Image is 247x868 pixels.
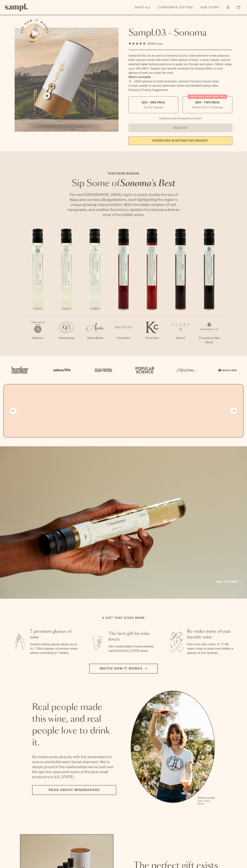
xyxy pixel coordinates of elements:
h2: Sip Some of [66,179,181,188]
li: Recipes & Pairing Suggestions [128,88,232,92]
h2: A gift that gives more [102,616,145,620]
p: Fall in love with a wine, or 7? We make it easy to order more bottles or glasses of your favorites. [187,642,236,655]
span: 140 [147,42,152,45]
img: Artboard_1_c8cd28af-0030-4af1-819c-248e302c7f06_x450.png [9,362,31,378]
p: Merlot [166,336,195,340]
img: Artboard_4_28b4d326-c26e-48f9-9c80-911f17d6414e_x450.png [133,362,155,378]
p: The vast [GEOGRAPHIC_DATA] region is nearly double the size of Napa and contains 18 appellations,... [66,192,181,217]
a: interested in gifting for groups? [128,136,232,145]
button: Watch how it works [89,664,158,674]
img: Artboard_7_5b34974b-f019-449e-91fb-745f8d0877ee_x450.png [216,362,238,378]
img: Artboard_5_7fdae55a-36fd-43f7-8bfd-f74a06a2878e_x450.png [92,362,114,378]
div: slide 1 [131,691,215,806]
a: Add to cart [216,580,242,584]
small: Perfect For 2-4 Tastings [192,105,223,109]
img: Sampl logo [5,4,28,11]
strong: What’s Included: [128,76,151,79]
div: Christmas SALE! Save 20% [188,94,227,99]
button: Next slide [231,408,237,414]
h2: Real people made this wine, and real people love to drink it. [32,702,116,749]
h3: 7 premium glasses of wine [30,629,79,640]
li: 3 / 7 [81,229,109,352]
p: Proprietary Red Blend [195,336,223,345]
div: Sampl.03 lets you try some of Sonoma County's best wine from small producers. Each capsule comes ... [128,54,232,75]
a: Our Story [198,4,221,11]
img: Artboard_6_04f9a106-072f-468a-bdd7-f11783b05722_x450.png [51,362,72,378]
li: A smart coaster to access winemaker videos and detailed tasting notes. [128,84,232,88]
p: Our team works directly with the winemakers to source and bottle each Sampl shipment. We’re deepl... [32,754,116,779]
a: Read about Winemakers [32,785,116,795]
li: Christmas Sale Pricing Shown In Cart [157,117,203,120]
li: 2 / 7 [52,229,81,352]
span: $55 - One Pack [142,101,165,104]
a: Shop All [133,4,153,11]
span: $88 - Two Pack [195,101,220,104]
h1: Sampl.03 - Sonoma [128,28,232,38]
li: 1 / 7 [24,229,52,352]
li: 7 / 7 [195,229,223,356]
li: 5 / 7 [138,229,166,352]
div: 140Reviews [128,41,163,46]
em: Sonoma's Best [120,179,175,188]
p: Featured Region [66,171,181,176]
button: See how it works [25,23,45,43]
img: Sampl.03 - Sonoma [15,28,119,132]
span: Reviews [152,42,163,45]
p: Gift a tasting flight of hand-selected, hard-to-find [US_STATE] wines. [109,644,157,653]
li: 6 / 7 [166,229,195,352]
a: Corporate Gifting [156,4,195,11]
img: Artboard_3_0b291449-6e8c-4d07-b2c2-3f3601a19cd1_x450.png [175,362,196,378]
li: 4 / 7 [109,229,138,352]
h3: Re-order more of your favorite wine [187,629,236,640]
p: Sampl's tasting capsule allows you to try 7 100ml glasses of premium wines without committing to ... [30,642,79,655]
p: Pinot Noir [109,336,138,340]
h3: The best gift for wine lovers [109,631,157,642]
p: Albarino [24,336,52,340]
p: Chardonnay [52,336,81,340]
p: Pinot Noir [138,336,166,340]
p: White Blend [81,336,109,340]
ul: carousel [131,691,215,806]
li: 7x - 100ml glasses of small production, premium Sonoma County wines [128,79,232,84]
small: Try the Capsule [143,105,163,109]
button: Previous slide [10,408,16,414]
button: Sold Out [128,124,232,132]
p: [PERSON_NAME] Sutro, Sutro Wines [198,797,215,805]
